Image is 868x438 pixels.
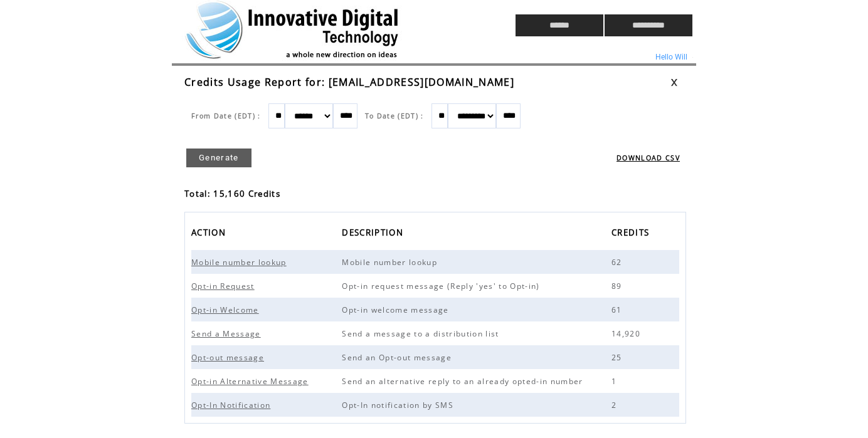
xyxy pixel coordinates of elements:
span: ACTION [191,224,229,244]
span: DESCRIPTION [342,224,406,244]
span: Send an Opt-out message [342,352,455,363]
span: Opt-out message [191,352,267,363]
a: Generate [186,149,251,167]
span: Opt-in Welcome [191,305,262,315]
a: Opt-in Alternative Message [191,375,315,386]
a: Opt-out message [191,352,270,362]
a: Opt-in Request [191,280,261,291]
span: 61 [611,305,625,315]
span: 89 [611,281,625,291]
a: DOWNLOAD CSV [617,154,680,162]
a: ACTION [191,224,232,244]
span: Mobile number lookup [342,257,440,268]
a: Mobile number lookup [191,256,293,267]
span: Opt-In Notification [191,400,273,410]
span: Opt-In notification by SMS [342,400,457,410]
span: 1 [611,376,620,387]
span: Hello Will [655,53,687,61]
a: CREDITS [611,224,655,244]
span: CREDITS [611,224,652,244]
span: Total: 15,160 Credits [184,188,280,199]
span: Send a Message [191,328,264,339]
span: Opt-in welcome message [342,305,452,315]
span: Mobile number lookup [191,257,290,268]
span: From Date (EDT) : [191,112,261,120]
span: Opt-in Request [191,281,258,291]
span: 62 [611,257,625,268]
span: Credits Usage Report for: [EMAIL_ADDRESS][DOMAIN_NAME] [184,75,514,89]
a: Opt-in Welcome [191,304,265,315]
span: Opt-in Alternative Message [191,376,312,387]
span: Send a message to a distribution list [342,328,502,339]
span: 2 [611,400,620,410]
a: DESCRIPTION [342,224,410,244]
span: Opt-in request message (Reply 'yes' to Opt-in) [342,281,542,291]
span: 14,920 [611,328,643,339]
span: To Date (EDT) : [365,112,424,120]
a: Opt-In Notification [191,399,277,410]
span: 25 [611,352,625,363]
span: Send an alternative reply to an already opted-in number [342,376,586,387]
a: Send a Message [191,328,267,338]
